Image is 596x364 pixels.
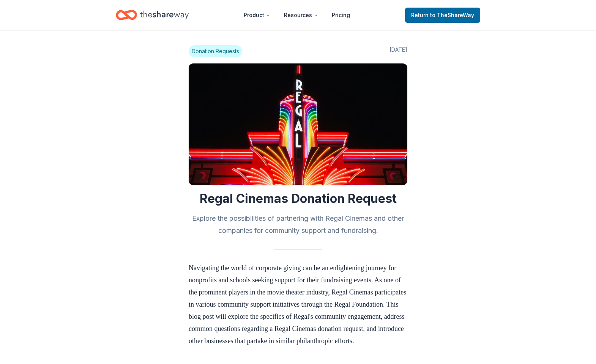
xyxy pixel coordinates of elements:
h1: Regal Cinemas Donation Request [189,191,407,206]
nav: Main [238,6,356,24]
a: Returnto TheShareWay [405,8,480,23]
span: Donation Requests [189,45,242,57]
img: Image for Regal Cinemas Donation Request [189,63,407,185]
span: to TheShareWay [430,12,474,18]
h2: Explore the possibilities of partnering with Regal Cinemas and other companies for community supp... [189,212,407,237]
a: Home [116,6,189,24]
p: Navigating the world of corporate giving can be an enlightening journey for nonprofits and school... [189,262,407,347]
button: Resources [278,8,324,23]
button: Product [238,8,276,23]
span: Return [411,11,474,20]
a: Pricing [326,8,356,23]
span: [DATE] [389,45,407,57]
